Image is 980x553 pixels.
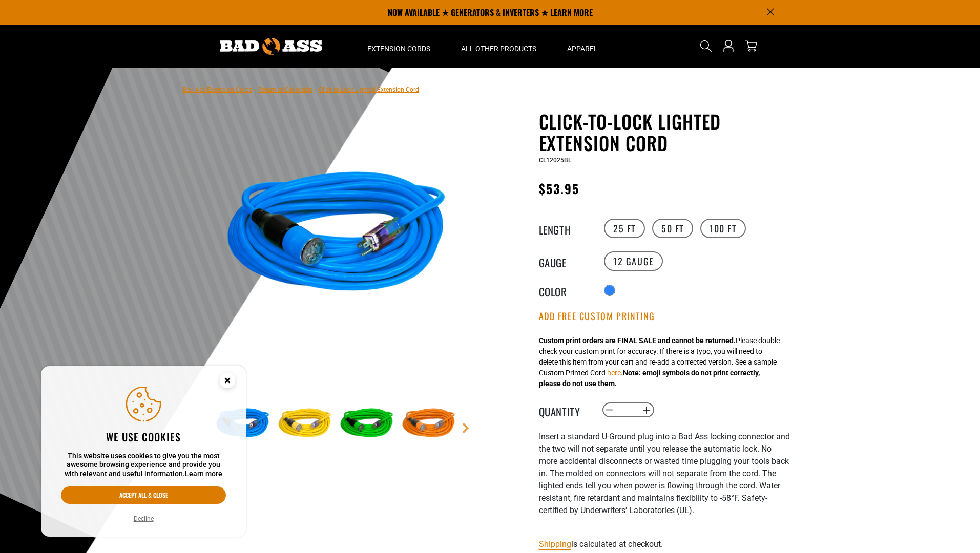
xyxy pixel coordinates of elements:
a: Bad Ass Extension Cords [183,86,252,93]
label: 25 FT [604,219,645,238]
span: Apparel [567,44,598,53]
a: Learn more [185,470,222,478]
label: 50 FT [652,219,693,238]
span: › [254,86,256,93]
div: Please double check your custom print for accuracy. If there is a typo, you will need to delete t... [539,335,780,389]
h2: We use cookies [61,430,226,443]
button: Decline [131,514,157,524]
span: Extension Cords [367,44,430,53]
img: green [337,394,397,454]
legend: Color [539,284,590,297]
span: nsert a standard U-Ground plug into a Bad Ass locking connector and the two will not separate unt... [539,432,790,515]
legend: Gauge [539,254,590,268]
legend: Length [539,222,590,235]
img: yellow [275,394,335,454]
a: Shipping [539,539,571,549]
nav: breadcrumbs [183,83,419,95]
img: orange [399,394,458,454]
a: Next [461,423,471,433]
span: Click-to-Lock Lighted Extension Cord [319,86,419,93]
summary: All Other Products [446,25,552,68]
span: CL12025BL [539,157,571,164]
span: › [315,86,317,93]
span: All Other Products [461,44,536,53]
img: Bad Ass Extension Cords [220,38,322,55]
strong: Custom print orders are FINAL SALE and cannot be returned. [539,336,736,345]
button: here [607,368,621,378]
aside: Cookie Consent [41,366,246,537]
span: $53.95 [539,179,579,198]
img: blue [213,113,460,359]
summary: Search [698,38,714,54]
label: 100 FT [700,219,746,238]
strong: Note: emoji symbols do not print correctly, please do not use them. [539,369,760,388]
summary: Apparel [552,25,613,68]
a: Return to Collection [258,86,312,93]
h1: Click-to-Lock Lighted Extension Cord [539,111,790,154]
button: Accept all & close [61,486,226,504]
label: 12 Gauge [604,251,663,271]
label: Quantity [539,403,590,417]
div: is calculated at checkout. [539,537,790,551]
summary: Extension Cords [352,25,446,68]
div: I [539,431,790,529]
button: Add Free Custom Printing [539,311,655,322]
p: This website uses cookies to give you the most awesome browsing experience and provide you with r... [61,452,226,479]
